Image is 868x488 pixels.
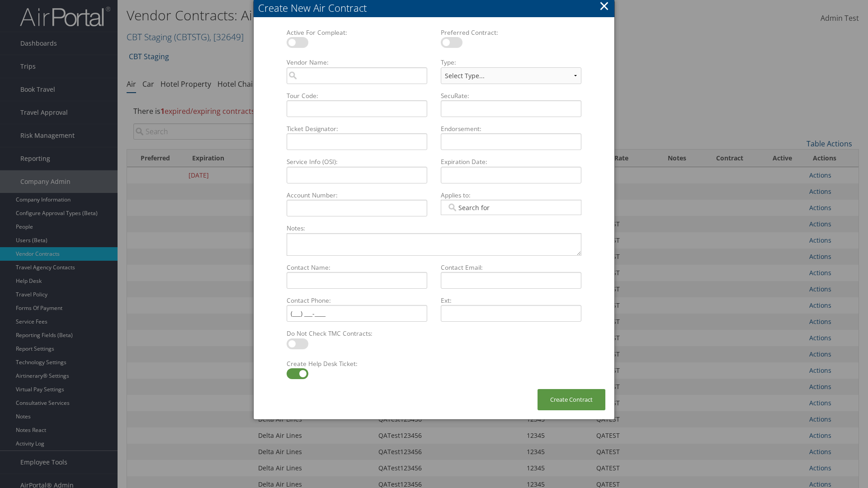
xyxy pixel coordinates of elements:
[447,203,497,212] input: Applies to:
[437,191,585,200] label: Applies to:
[287,67,427,84] input: Vendor Name:
[283,263,431,272] label: Contact Name:
[441,305,581,322] input: Ext:
[441,272,581,289] input: Contact Email:
[441,167,581,183] input: Expiration Date:
[287,233,581,256] textarea: Notes:
[437,296,585,305] label: Ext:
[283,157,431,166] label: Service Info (OSI):
[287,167,427,183] input: Service Info (OSI):
[441,67,581,84] select: Type:
[283,91,431,100] label: Tour Code:
[287,272,427,289] input: Contact Name:
[437,91,585,100] label: SecuRate:
[287,200,427,216] input: Account Number:
[258,1,614,15] div: Create New Air Contract
[283,359,431,368] label: Create Help Desk Ticket:
[437,28,585,37] label: Preferred Contract:
[538,389,605,410] button: Create Contract
[287,305,427,322] input: Contact Phone:
[283,58,431,67] label: Vendor Name:
[437,263,585,272] label: Contact Email:
[283,191,431,200] label: Account Number:
[287,133,427,150] input: Ticket Designator:
[283,28,431,37] label: Active For Compleat:
[441,100,581,117] input: SecuRate:
[283,124,431,133] label: Ticket Designator:
[283,224,585,233] label: Notes:
[437,124,585,133] label: Endorsement:
[287,100,427,117] input: Tour Code:
[283,296,431,305] label: Contact Phone:
[437,157,585,166] label: Expiration Date:
[437,58,585,67] label: Type:
[441,133,581,150] input: Endorsement:
[283,329,431,338] label: Do Not Check TMC Contracts:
